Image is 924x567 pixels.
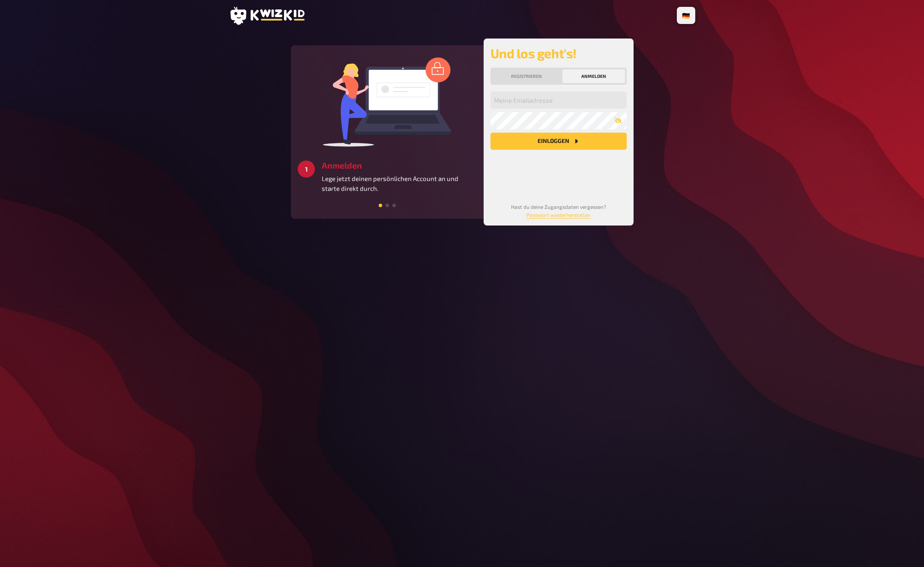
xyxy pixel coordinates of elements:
h2: Und los geht's! [490,45,627,61]
div: 1 [298,160,315,178]
h3: Anmelden [322,160,477,170]
button: Anmelden [562,69,625,83]
button: Registrieren [492,69,561,83]
a: Passwort wiederherstellen [526,212,590,218]
input: Meine Emailadresse [490,92,627,109]
li: 🇩🇪 [679,9,694,22]
img: log in [323,57,452,147]
small: Hast du deine Zugangsdaten vergessen? [511,204,606,218]
button: Einloggen [490,133,627,150]
p: Lege jetzt deinen persönlichen Account an und starte direkt durch. [322,174,477,193]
